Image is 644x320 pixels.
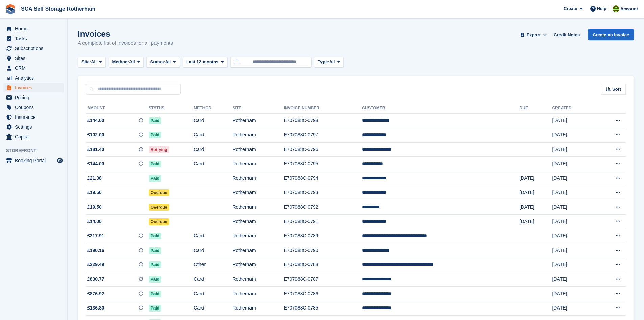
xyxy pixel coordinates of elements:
[3,103,64,112] a: menu
[149,189,169,196] span: Overdue
[520,214,552,229] td: [DATE]
[552,157,594,171] td: [DATE]
[284,200,362,215] td: E707088C-0792
[3,44,64,53] a: menu
[527,31,541,38] span: Export
[284,214,362,229] td: E707088C-0791
[232,272,284,287] td: Rotherham
[588,29,634,40] a: Create an Invoice
[149,291,161,297] span: Paid
[86,103,149,114] th: Amount
[87,175,102,182] span: £21.38
[194,113,232,128] td: Card
[15,156,55,165] span: Booking Portal
[362,103,520,114] th: Customer
[552,272,594,287] td: [DATE]
[194,258,232,272] td: Other
[149,261,161,268] span: Paid
[78,29,173,38] h1: Invoices
[194,103,232,114] th: Method
[3,34,64,43] a: menu
[15,132,55,142] span: Capital
[552,142,594,157] td: [DATE]
[87,131,104,138] span: £102.00
[284,157,362,171] td: E707088C-0795
[552,200,594,215] td: [DATE]
[284,286,362,301] td: E707088C-0786
[15,112,55,122] span: Insurance
[232,128,284,143] td: Rotherham
[232,286,284,301] td: Rotherham
[552,103,594,114] th: Created
[194,243,232,258] td: Card
[194,142,232,157] td: Card
[149,175,161,182] span: Paid
[87,117,104,124] span: £144.00
[149,117,161,124] span: Paid
[284,128,362,143] td: E707088C-0797
[78,57,106,68] button: Site: All
[232,214,284,229] td: Rotherham
[314,57,344,68] button: Type: All
[552,128,594,143] td: [DATE]
[15,34,55,43] span: Tasks
[87,160,104,167] span: £144.00
[6,147,67,154] span: Storefront
[552,171,594,186] td: [DATE]
[149,146,169,153] span: Retrying
[3,132,64,142] a: menu
[3,122,64,132] a: menu
[109,57,144,68] button: Method: All
[597,5,606,12] span: Help
[56,156,64,165] a: Preview store
[15,83,55,92] span: Invoices
[520,103,552,114] th: Due
[129,59,135,65] span: All
[329,59,335,65] span: All
[15,54,55,63] span: Sites
[3,63,64,73] a: menu
[87,276,104,283] span: £830.77
[284,258,362,272] td: E707088C-0788
[284,142,362,157] td: E707088C-0796
[3,83,64,92] a: menu
[18,3,98,15] a: SCA Self Storage Rotherham
[284,243,362,258] td: E707088C-0790
[15,44,55,53] span: Subscriptions
[87,204,102,211] span: £19.50
[186,59,218,65] span: Last 12 months
[87,146,104,153] span: £181.40
[183,57,228,68] button: Last 12 months
[232,103,284,114] th: Site
[232,171,284,186] td: Rotherham
[551,29,582,40] a: Credit Notes
[232,301,284,316] td: Rotherham
[149,247,161,254] span: Paid
[15,93,55,102] span: Pricing
[91,59,97,65] span: All
[15,24,55,34] span: Home
[318,59,329,65] span: Type:
[232,243,284,258] td: Rotherham
[87,261,104,268] span: £229.49
[232,157,284,171] td: Rotherham
[3,93,64,102] a: menu
[194,128,232,143] td: Card
[552,186,594,200] td: [DATE]
[149,103,194,114] th: Status
[232,186,284,200] td: Rotherham
[3,54,64,63] a: menu
[150,59,165,65] span: Status:
[87,247,104,254] span: £190.16
[232,142,284,157] td: Rotherham
[112,59,129,65] span: Method:
[15,103,55,112] span: Coupons
[232,200,284,215] td: Rotherham
[194,157,232,171] td: Card
[232,229,284,243] td: Rotherham
[15,73,55,83] span: Analytics
[232,113,284,128] td: Rotherham
[552,286,594,301] td: [DATE]
[284,186,362,200] td: E707088C-0793
[232,258,284,272] td: Rotherham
